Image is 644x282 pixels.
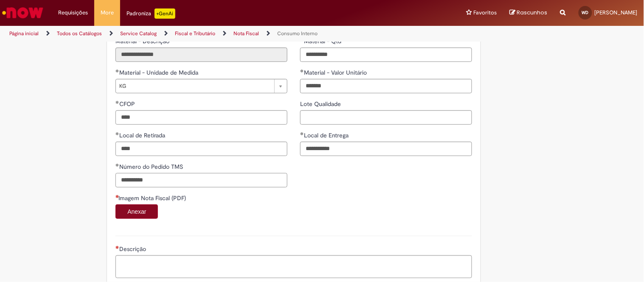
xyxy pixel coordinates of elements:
[119,100,137,108] span: CFOP
[115,195,118,198] span: Campo obrigatório
[119,69,200,76] span: Material - Unidade de Medida
[57,30,102,37] a: Todos os Catálogos
[115,69,119,73] span: Obrigatório Preenchido
[115,37,171,45] span: Somente leitura - Material - Descrição
[127,8,175,19] div: Padroniza
[115,173,287,187] input: Número do Pedido TMS
[1,4,45,21] img: ServiceNow
[115,110,287,125] input: CFOP
[233,30,259,37] a: Nota Fiscal
[118,194,188,202] span: Imagem Nota Fiscal (PDF)
[300,142,472,156] input: Local de Entrega
[119,79,270,93] span: KG
[300,110,472,125] input: Lote Qualidade
[582,10,589,15] span: WD
[300,79,472,93] input: Material - Valor Unitário
[115,204,158,219] button: Anexar
[300,47,472,62] input: Material - Qtd
[115,255,472,278] textarea: Descrição
[101,8,114,17] span: More
[175,30,215,37] a: Fiscal e Tributário
[300,100,343,108] span: Lote Qualidade
[474,8,497,17] span: Favoritos
[155,8,175,19] p: +GenAi
[277,30,318,37] a: Consumo Interno
[58,8,88,17] span: Requisições
[304,37,343,45] span: Material - Qtd
[120,30,157,37] a: Service Catalog
[115,47,287,62] input: Material - Descrição
[6,26,423,42] ul: Trilhas de página
[119,131,167,139] span: Local de Retirada
[115,101,119,104] span: Obrigatório Preenchido
[595,9,638,16] span: [PERSON_NAME]
[304,69,368,76] span: Material - Valor Unitário
[119,245,148,253] span: Descrição
[115,163,119,167] span: Obrigatório Preenchido
[115,142,287,156] input: Local de Retirada
[300,132,304,135] span: Obrigatório Preenchido
[300,69,304,73] span: Obrigatório Preenchido
[119,163,185,170] span: Número do Pedido TMS
[115,132,119,135] span: Obrigatório Preenchido
[9,30,39,37] a: Página inicial
[304,131,350,139] span: Local de Entrega
[115,246,119,249] span: Necessários
[517,8,548,17] span: Rascunhos
[510,9,548,17] a: Rascunhos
